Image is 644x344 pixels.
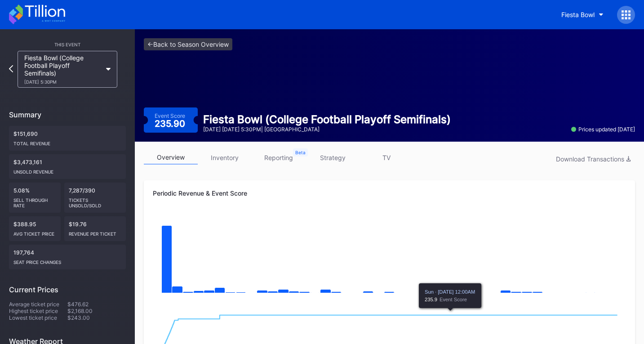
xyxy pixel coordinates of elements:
[9,314,67,321] div: Lowest ticket price
[13,165,121,174] div: Unsold Revenue
[561,11,595,18] div: Fiesta Bowl
[551,153,635,165] button: Download Transactions
[9,301,67,308] div: Average ticket price
[67,301,126,308] div: $476.62
[9,154,126,179] div: $3,473,161
[252,151,306,165] a: reporting
[155,112,185,119] div: Event Score
[9,245,126,269] div: 197,764
[13,194,56,208] div: Sell Through Rate
[13,137,121,146] div: Total Revenue
[69,194,121,208] div: Tickets Unsold/Sold
[9,42,126,47] div: This Event
[13,256,121,265] div: seat price changes
[24,79,102,85] div: [DATE] 5:30PM
[13,228,56,237] div: Avg ticket price
[9,126,126,151] div: $151,690
[64,216,126,241] div: $19.76
[144,38,232,50] a: <-Back to Season Overview
[9,183,61,213] div: 5.08%
[144,151,198,165] a: overview
[9,308,67,314] div: Highest ticket price
[555,6,610,23] button: Fiesta Bowl
[360,151,413,165] a: TV
[64,183,126,213] div: 7,287/390
[556,155,631,163] div: Download Transactions
[203,113,451,126] div: Fiesta Bowl (College Football Playoff Semifinals)
[155,119,187,128] div: 235.90
[9,110,126,119] div: Summary
[9,216,61,241] div: $388.95
[69,228,121,237] div: Revenue per ticket
[198,151,252,165] a: inventory
[24,54,102,85] div: Fiesta Bowl (College Football Playoff Semifinals)
[203,126,451,133] div: [DATE] [DATE] 5:30PM | [GEOGRAPHIC_DATA]
[67,308,126,314] div: $2,168.00
[153,213,626,303] svg: Chart title
[571,126,635,133] div: Prices updated [DATE]
[153,189,626,197] div: Periodic Revenue & Event Score
[306,151,360,165] a: strategy
[67,314,126,321] div: $243.00
[9,285,126,294] div: Current Prices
